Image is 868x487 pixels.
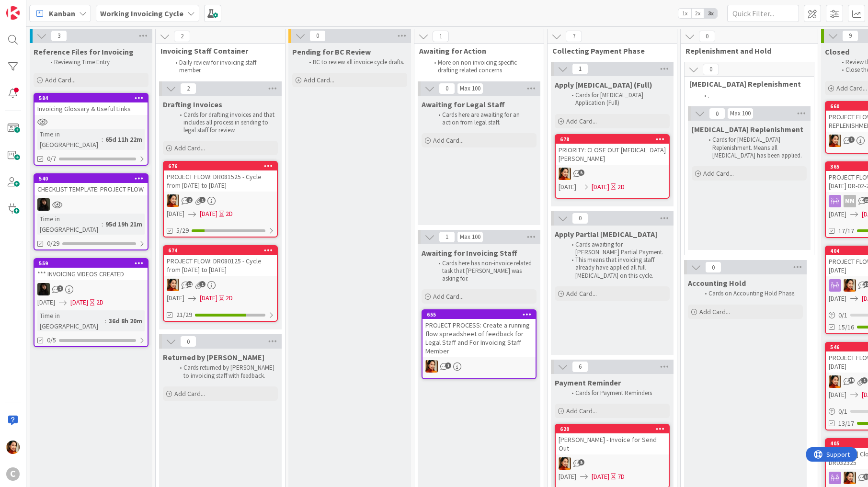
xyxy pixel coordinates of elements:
[556,144,669,165] div: PRIORITY: CLOSE OUT [MEDICAL_DATA][PERSON_NAME]
[460,86,480,91] div: Max 100
[39,95,148,102] div: 584
[34,183,148,195] div: CHECKLIST TEMPLATE: PROJECT FLOW
[829,294,846,304] span: [DATE]
[47,154,56,164] span: 0/7
[703,169,734,178] span: Add Card...
[176,226,189,236] span: 5/29
[37,283,50,295] img: ES
[678,9,691,18] span: 1x
[49,8,75,19] span: Kanban
[37,310,105,331] div: Time in [GEOGRAPHIC_DATA]
[34,268,148,280] div: *** INVOICING VIDEOS CREATED
[57,285,63,292] span: 2
[566,241,668,257] li: Cards awaiting for [PERSON_NAME] Partial Payment.
[20,1,44,13] span: Support
[163,352,264,362] span: Returned by Breanna
[566,91,668,107] li: Cards for [MEDICAL_DATA] Application (Full)
[168,163,277,170] div: 676
[685,46,806,56] span: Replenishment and Hold
[838,419,854,429] span: 13/17
[460,235,480,239] div: Max 100
[566,389,668,397] li: Cards for Payment Reminders
[566,256,668,280] li: This means that invoicing staff already have applied all full [MEDICAL_DATA] on this cycle.
[836,84,867,92] span: Add Card...
[422,100,505,109] span: Awaiting for Legal Staff
[556,168,669,180] div: PM
[39,260,148,267] div: 559
[164,170,277,192] div: PROJECT FLOW: DR081525 - Cycle from [DATE] to [DATE]
[556,425,669,433] div: 620
[419,46,532,56] span: Awaiting for Action
[180,336,196,347] span: 0
[34,93,148,166] a: 584Invoicing Glossary & Useful LinksTime in [GEOGRAPHIC_DATA]:65d 11h 22m0/7
[838,310,847,320] span: 0 / 1
[592,472,609,482] span: [DATE]
[861,377,868,384] span: 1
[555,134,670,199] a: 678PRIORITY: CLOSE OUT [MEDICAL_DATA][PERSON_NAME]PM[DATE][DATE]2D
[167,293,184,303] span: [DATE]
[176,310,192,320] span: 21/29
[429,59,533,75] li: More on non invoicing specific drafting related concerns
[433,31,449,42] span: 1
[423,319,536,357] div: PROJECT PROCESS: Create a running flow spreadsheet of feedback for Legal Staff and For Invoicing ...
[703,64,719,75] span: 0
[309,30,326,42] span: 0
[556,425,669,454] div: 620[PERSON_NAME] - Invoice for Send Out
[691,9,704,18] span: 2x
[160,46,273,56] span: Invoicing Staff Container
[689,79,802,89] span: Retainer Replenishment
[427,311,536,318] div: 655
[829,209,846,219] span: [DATE]
[555,378,621,387] span: Payment Reminder
[174,111,276,135] li: Cards for drafting invoices and that includes all process in sending to legal staff for review.
[559,168,571,180] img: PM
[566,407,597,415] span: Add Card...
[829,375,841,388] img: PM
[688,278,746,288] span: Accounting Hold
[555,229,657,239] span: Apply Partial Retainer
[164,246,277,276] div: 674PROJECT FLOW: DR080125 - Cycle from [DATE] to [DATE]
[34,174,148,195] div: 540CHECKLIST TEMPLATE: PROJECT FLOW
[174,144,205,152] span: Add Card...
[838,322,854,332] span: 15/16
[555,80,652,90] span: Apply Retainer (Full)
[45,58,147,66] li: Reviewing Time Entry
[727,5,799,22] input: Quick Filter...
[174,31,190,42] span: 2
[34,198,148,211] div: ES
[34,174,148,183] div: 540
[572,361,588,373] span: 6
[174,389,205,398] span: Add Card...
[703,136,805,159] li: Cards for [MEDICAL_DATA] Replenishment. Means all [MEDICAL_DATA] has been applied.
[559,182,576,192] span: [DATE]
[704,9,717,18] span: 3x
[34,102,148,115] div: Invoicing Glossary & Useful Links
[423,360,536,373] div: PM
[829,390,846,400] span: [DATE]
[617,182,625,192] div: 2D
[560,426,669,432] div: 620
[578,170,584,176] span: 5
[37,214,102,235] div: Time in [GEOGRAPHIC_DATA]
[164,255,277,276] div: PROJECT FLOW: DR080125 - Cycle from [DATE] to [DATE]
[699,92,803,100] li: .
[848,136,855,143] span: 1
[37,297,55,307] span: [DATE]
[226,293,233,303] div: 2D
[167,209,184,219] span: [DATE]
[34,259,148,268] div: 559
[838,407,847,417] span: 0 / 1
[6,467,20,481] div: C
[439,231,455,243] span: 1
[844,472,856,484] img: PM
[199,197,206,203] span: 1
[164,162,277,170] div: 676
[825,47,849,57] span: Closed
[433,292,464,301] span: Add Card...
[445,362,451,369] span: 1
[566,289,597,298] span: Add Card...
[844,195,856,207] div: MM
[844,279,856,292] img: PM
[164,279,277,291] div: PM
[34,94,148,115] div: 584Invoicing Glossary & Useful Links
